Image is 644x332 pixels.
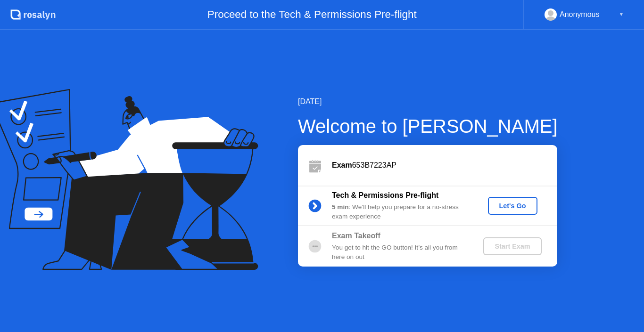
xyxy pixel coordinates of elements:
[483,237,541,255] button: Start Exam
[332,191,438,199] b: Tech & Permissions Pre-flight
[332,232,380,240] b: Exam Takeoff
[298,96,558,107] div: [DATE]
[492,202,534,210] div: Let's Go
[560,8,600,21] div: Anonymous
[332,160,557,171] div: 653B7223AP
[332,243,468,262] div: You get to hit the GO button! It’s all you from here on out
[619,8,624,21] div: ▼
[298,112,558,140] div: Welcome to [PERSON_NAME]
[487,243,537,250] div: Start Exam
[332,161,352,169] b: Exam
[488,197,537,215] button: Let's Go
[332,202,468,222] div: : We’ll help you prepare for a no-stress exam experience
[332,203,349,211] b: 5 min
